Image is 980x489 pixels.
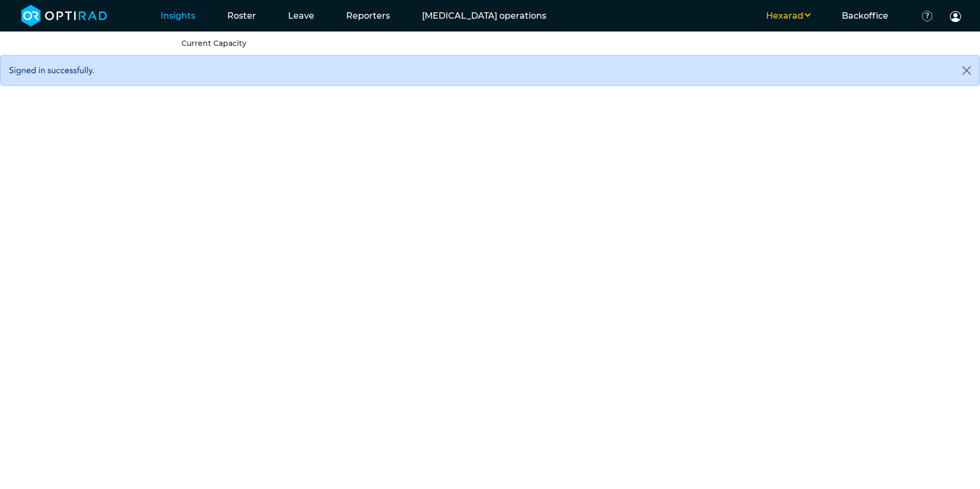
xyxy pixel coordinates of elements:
[954,56,979,85] button: Close
[21,5,107,27] img: brand-opti-rad-logos-blue-and-white-d2f68631ba2948856bd03f2d395fb146ddc8fb01b4b6e9315ea85fa773367...
[181,38,246,48] a: Current Capacity
[750,10,826,22] button: Hexarad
